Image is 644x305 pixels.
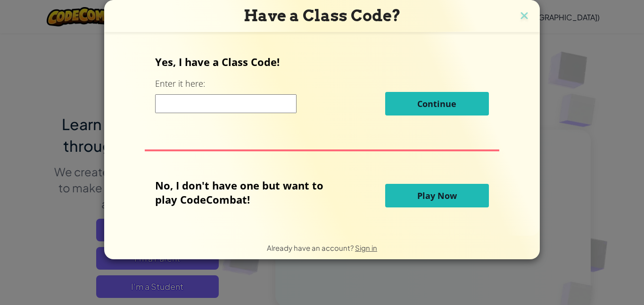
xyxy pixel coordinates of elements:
[355,243,377,252] a: Sign in
[155,78,205,90] label: Enter it here:
[518,9,530,24] img: close icon
[244,6,401,25] span: Have a Class Code?
[417,98,456,109] span: Continue
[155,178,338,206] p: No, I don't have one but want to play CodeCombat!
[155,55,488,69] p: Yes, I have a Class Code!
[385,92,489,115] button: Continue
[385,184,489,207] button: Play Now
[267,243,355,252] span: Already have an account?
[417,190,457,201] span: Play Now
